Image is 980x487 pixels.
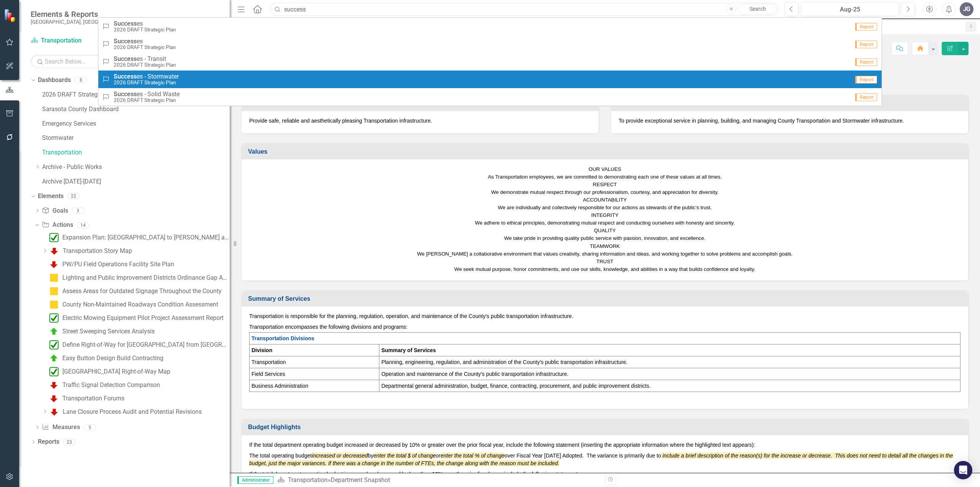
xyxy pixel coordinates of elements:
[960,2,973,16] button: JG
[50,407,59,416] img: Below Plan
[454,266,755,272] span: We seek mutual purpose, honor commitments, and use our skills, knowledge, and abilities in a way ...
[63,408,202,415] div: Lane Closure Process Audit and Potential Revisions
[62,261,174,268] div: PW/PU Field Operations Facility Site Plan
[49,354,59,363] img: On Target
[248,295,964,302] h3: Summary of Services
[42,134,230,143] a: Stormwater
[590,243,620,249] span: TEAMWORK
[62,301,218,308] div: County Non-Maintained Roadways﻿ Condition Assessment
[475,220,735,226] span: We adhere to ethical principles, demonstrating mutual respect and conducting ourselves with hones...
[379,356,960,368] td: Planning, engineering, regulation, and administration of the County's public transportation infra...
[31,19,133,25] small: [GEOGRAPHIC_DATA], [GEOGRAPHIC_DATA]
[804,5,896,14] div: Aug-25
[270,3,779,16] input: Search ClearPoint...
[38,76,71,85] a: Dashboards
[47,285,222,297] a: Assess Areas for Outdated Signage Throughout the County
[591,212,618,218] span: INTEGRITY
[47,258,174,271] a: PW/PU Field Operations Facility Site Plan
[954,461,972,479] div: Open Intercom Messenger
[62,368,170,375] div: [GEOGRAPHIC_DATA] Right-of-Way Map
[49,340,59,349] img: Completed
[277,476,599,485] div: »
[42,163,230,172] a: Archive - Public Works
[62,315,224,321] div: Electric Mowing Equipment Pilot Project Assessment Report
[38,192,64,201] a: Elements
[98,71,882,88] a: Report
[498,205,712,210] span: We are individually and collectively responsible for our actions as stewards of the public’s trust.
[249,321,960,332] p: Transportation encompasses the following divisions and programs:
[417,251,792,257] span: We [PERSON_NAME] a collaborative environment that values creativity, sharing information and idea...
[312,453,367,459] em: increased or decreased
[379,380,960,392] td: Departmental general administration, budget, finance, contracting, procurement, and public improv...
[42,90,230,99] a: 2026 DRAFT Strategic Plan
[855,76,877,84] span: Report
[855,93,877,101] span: Report
[379,368,960,380] td: Operation and maintenance of the County's public transportation infrastructure.
[62,274,230,281] div: Lighting and Public Improvement Districts Ordinance Gap Analysis
[38,438,59,446] a: Reports
[249,469,960,479] p: If the total department operating budget increased or decreased by less than 10% over the prior f...
[249,312,960,321] p: Transportation is responsible for the planning, regulation, operation, and maintenance of the Cou...
[47,366,170,378] a: [GEOGRAPHIC_DATA] Right-of-Way Map
[47,298,218,311] a: County Non-Maintained Roadways Condition Assessment
[67,193,80,199] div: 22
[75,77,87,84] div: 8
[249,453,953,466] em: include a brief description of the reason(s) for the increase or decrease. This does not need to ...
[619,117,960,125] p: To provide exceptional service in planning, building, and managing County Transportation and Stor...
[583,197,627,203] span: ACCOUNTABILITY
[49,327,59,336] img: On Target
[49,260,59,269] img: Below Plan
[47,231,230,244] a: Expansion Plan: [GEOGRAPHIC_DATA] to [PERSON_NAME] and [PERSON_NAME] to [PERSON_NAME]
[77,222,89,228] div: 14
[738,4,777,15] a: Search
[381,347,436,353] strong: Summary of Services
[288,476,328,484] a: Transportation
[31,55,222,68] input: Search Below...
[49,300,59,309] img: Caution
[596,259,613,264] span: TRUST
[63,248,132,254] div: Transportation Story Map
[801,2,899,16] button: Aug-25
[488,174,722,180] span: As Transportation employees, we are committed to demonstrating each one of these values at all ti...
[49,313,59,323] img: Completed
[62,234,230,241] div: Expansion Plan: [GEOGRAPHIC_DATA] to [PERSON_NAME] and [PERSON_NAME] to [PERSON_NAME]
[50,246,59,256] img: Below Plan
[62,382,160,389] div: Traffic Signal Detection Comparison
[491,189,719,195] span: We demonstrate mutual respect through our professionalism, courtesy, and appreciation for diversity.
[855,23,877,31] span: Report
[49,394,59,403] img: Below Plan
[49,233,59,242] img: Completed
[42,221,73,230] a: Actions
[4,9,17,22] img: ClearPoint Strategy
[47,272,230,284] a: Lighting and Public Improvement Districts Ordinance Gap Analysis
[49,287,59,296] img: Caution
[47,312,224,324] a: Electric Mowing Equipment Pilot Project Assessment Report
[62,288,222,295] div: Assess Areas for Outdated Signage Throughout the County
[98,35,882,53] a: Report
[98,88,882,106] a: Report
[331,476,390,484] div: Department Snapshot
[248,148,964,155] h3: Values
[62,395,124,402] div: Transportation Forums
[31,10,133,19] span: Elements & Reports
[504,235,706,241] span: We take pride in providing quality public service with passion, innovation, and excellence.
[31,36,126,45] a: Transportation
[249,450,960,469] p: The total operating budget by or over Fiscal Year [DATE] Adopted. The variance is primarily due to
[48,406,202,418] a: Lane Closure Process Audit and Potential Revisions
[594,228,616,233] span: QUALITY
[42,105,230,114] a: Sarasota County Dashboard
[249,441,960,450] p: If the total department operating budget increased or decreased by 10% or greater over the prior ...
[62,328,155,335] div: Street Sweeping Services Analysis
[42,423,80,432] a: Measures
[396,453,436,459] em: total $ of change
[42,148,230,157] a: Transportation
[49,380,59,390] img: Below Plan
[98,18,882,35] a: Report
[63,439,75,445] div: 23
[249,117,591,125] p: Provide safe, reliable and aesthetically pleasing Transportation infrastructure.
[47,379,160,391] a: Traffic Signal Detection Comparison
[252,347,272,353] strong: Division
[441,453,505,459] em: enter the total % of change
[237,476,273,484] span: Administrator
[855,41,877,48] span: Report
